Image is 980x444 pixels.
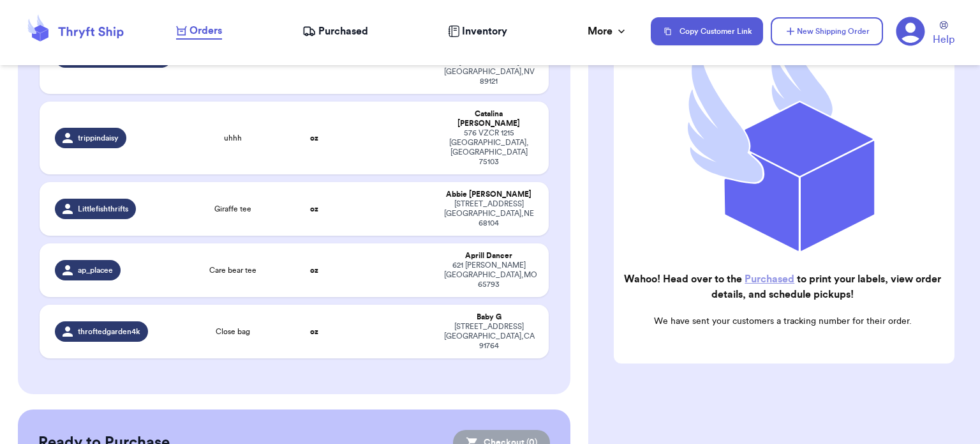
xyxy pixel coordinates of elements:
span: trippindaisy [78,133,119,143]
span: Orders [189,23,222,38]
a: Help [933,21,954,47]
div: 576 VZCR 1215 [GEOGRAPHIC_DATA] , [GEOGRAPHIC_DATA] 75103 [444,128,533,167]
span: Help [933,32,954,47]
span: Giraffe tee [214,204,251,214]
p: We have sent your customers a tracking number for their order. [624,315,942,328]
div: 621 [PERSON_NAME] [GEOGRAPHIC_DATA] , MO 65793 [444,261,533,289]
a: Purchased [745,274,794,284]
span: Purchased [318,24,368,39]
span: uhhh [224,133,242,143]
button: Copy Customer Link [651,17,763,45]
div: More [588,24,628,39]
div: Aprill Dancer [444,251,533,261]
div: Abbie [PERSON_NAME] [444,190,533,199]
strong: oz [310,266,318,274]
div: [STREET_ADDRESS] [GEOGRAPHIC_DATA] , CA 91764 [444,322,533,351]
span: Inventory [462,24,507,39]
span: ap_placee [78,265,113,275]
div: Baby G [444,312,533,322]
strong: oz [310,205,318,213]
span: Close bag [216,326,250,337]
button: New Shipping Order [771,17,883,45]
span: Care bear tee [209,265,256,275]
a: Inventory [448,24,507,39]
strong: oz [310,134,318,142]
div: Catalina [PERSON_NAME] [444,109,533,128]
span: throftedgarden4k [78,326,140,337]
a: Purchased [302,24,368,39]
span: Littlefishthrifts [78,204,128,214]
div: [STREET_ADDRESS] [GEOGRAPHIC_DATA] , NE 68104 [444,199,533,228]
strong: oz [310,328,318,335]
a: Orders [176,23,222,40]
div: [STREET_ADDRESS][PERSON_NAME] [GEOGRAPHIC_DATA] , NV 89121 [444,48,533,86]
h2: Wahoo! Head over to the to print your labels, view order details, and schedule pickups! [624,272,942,302]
